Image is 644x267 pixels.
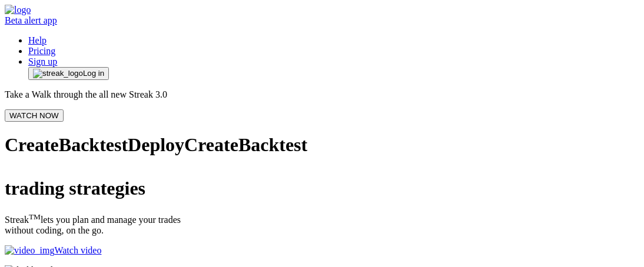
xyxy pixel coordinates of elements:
p: Streak lets you plan and manage your trades without coding, on the go. [5,212,639,236]
img: streak_logo [33,69,83,78]
img: logo [5,5,31,15]
span: trading strategies [5,178,145,199]
a: Help [28,35,47,45]
a: Sign up [28,56,57,66]
span: Beta alert app [5,15,57,25]
button: streak_logoLog in [28,67,109,80]
span: Deploy [128,134,184,155]
img: video_img [5,245,54,256]
span: Backtest [238,134,307,155]
span: Log in [83,69,104,78]
sup: TM [29,212,41,221]
span: Create [184,134,238,155]
a: Pricing [28,46,55,56]
p: Take a Walk through the all new Streak 3.0 [5,89,639,100]
p: Watch video [5,245,639,256]
span: Create [5,134,59,155]
a: video_imgWatch video [5,245,639,256]
span: Backtest [59,134,128,155]
button: WATCH NOW [5,109,64,122]
a: logoBeta alert app [5,15,639,26]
